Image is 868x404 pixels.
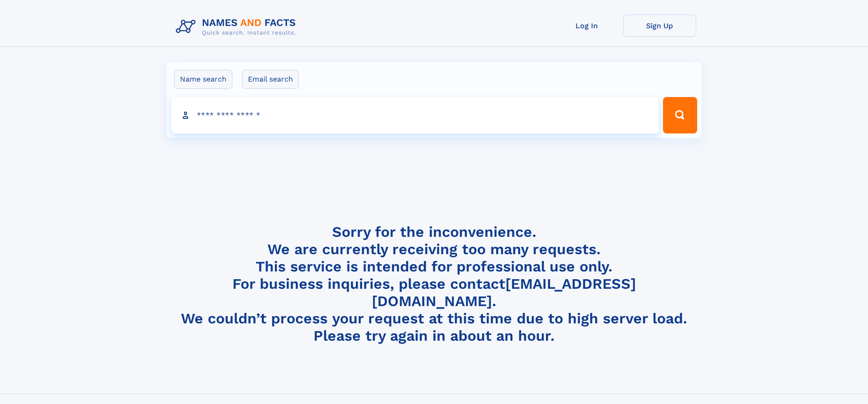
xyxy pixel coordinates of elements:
[623,15,696,37] a: Sign Up
[172,223,696,345] h4: Sorry for the inconvenience. We are currently receiving too many requests. This service is intend...
[550,15,623,37] a: Log In
[242,70,299,89] label: Email search
[171,97,659,133] input: search input
[174,70,232,89] label: Name search
[372,275,636,310] a: [EMAIL_ADDRESS][DOMAIN_NAME]
[172,15,303,39] img: Logo Names and Facts
[663,97,697,133] button: Search Button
